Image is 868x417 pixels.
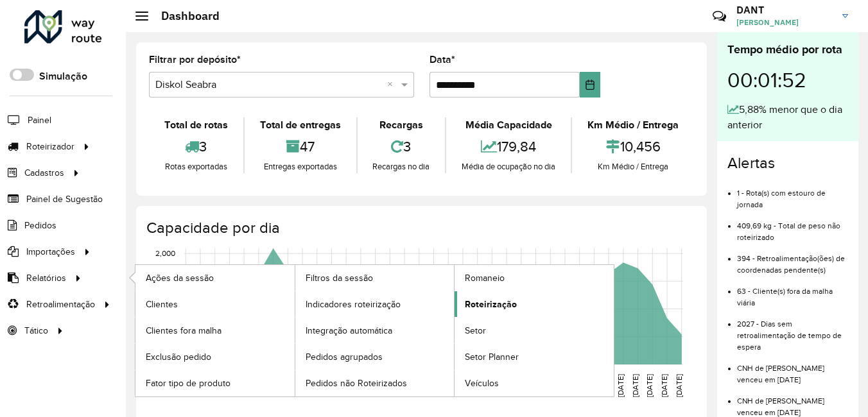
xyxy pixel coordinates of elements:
div: 47 [248,133,353,160]
label: Filtrar por depósito [149,52,241,67]
text: [DATE] [616,374,625,397]
text: [DATE] [369,374,377,397]
text: [DATE] [339,374,347,397]
div: 10,456 [575,133,691,160]
text: [DATE] [397,374,406,397]
text: [DATE] [543,374,551,397]
span: Retroalimentação [26,298,95,311]
span: Veículos [465,377,499,390]
h4: Alertas [727,154,848,173]
li: CNH de [PERSON_NAME] venceu em [DATE] [737,353,848,386]
div: Média Capacidade [449,117,568,133]
div: Média de ocupação no dia [449,160,568,173]
text: [DATE] [412,374,421,397]
text: [DATE] [514,374,523,397]
a: Indicadores roteirização [295,291,455,317]
div: 5,88% menor que o dia anterior [727,102,848,133]
text: [DATE] [281,374,289,397]
h3: DANT [736,4,833,16]
label: Data [430,52,455,67]
h2: Dashboard [148,9,220,23]
span: Roteirizador [26,140,74,153]
div: 3 [152,133,240,160]
a: Pedidos não Roteirizados [295,370,455,396]
text: [DATE] [441,374,449,397]
a: Integração automática [295,318,455,343]
div: 00:01:52 [727,58,848,102]
text: [DATE] [602,374,610,397]
text: [DATE] [295,374,304,397]
div: Km Médio / Entrega [575,160,691,173]
text: [DATE] [208,374,216,397]
text: [DATE] [266,374,275,397]
span: Relatórios [26,271,66,285]
text: [DATE] [558,374,566,397]
text: [DATE] [178,374,187,397]
text: [DATE] [427,374,435,397]
span: Setor Planner [465,350,519,364]
li: 2027 - Dias sem retroalimentação de tempo de espera [737,309,848,353]
text: [DATE] [573,374,581,397]
li: 63 - Cliente(s) fora da malha viária [737,276,848,309]
span: Roteirização [465,298,517,311]
text: [DATE] [193,374,202,397]
a: Filtros da sessão [295,265,455,291]
text: [DATE] [237,374,245,397]
span: Painel de Sugestão [26,192,103,206]
div: Rotas exportadas [152,160,240,173]
text: [DATE] [310,374,318,397]
span: Integração automática [306,324,392,337]
text: [DATE] [383,374,391,397]
a: Romaneio [455,265,614,291]
span: Clientes [146,298,178,311]
span: Pedidos [24,219,56,232]
text: [DATE] [499,374,508,397]
div: Total de entregas [248,117,353,133]
text: [DATE] [485,374,493,397]
label: Simulação [39,69,87,84]
span: Exclusão pedido [146,350,211,364]
span: Importações [26,245,75,259]
a: Veículos [455,370,614,396]
div: 179,84 [449,133,568,160]
a: Pedidos agrupados [295,344,455,370]
a: Contato Rápido [706,3,733,30]
text: [DATE] [252,374,260,397]
span: Painel [28,114,51,127]
li: 1 - Rota(s) com estouro de jornada [737,178,848,210]
span: Indicadores roteirização [306,298,401,311]
text: [DATE] [645,374,654,397]
span: Filtros da sessão [306,271,373,285]
text: [DATE] [471,374,479,397]
text: [DATE] [456,374,464,397]
text: 2,000 [155,249,175,257]
text: [DATE] [324,374,333,397]
text: [DATE] [222,374,230,397]
a: Setor [455,318,614,343]
text: [DATE] [631,374,639,397]
div: Km Médio / Entrega [575,117,691,133]
text: [DATE] [529,374,537,397]
a: Clientes [135,291,295,317]
span: [PERSON_NAME] [736,17,833,28]
div: Recargas no dia [361,160,442,173]
span: Cadastros [24,166,64,180]
a: Ações da sessão [135,265,295,291]
a: Roteirização [455,291,614,317]
span: Romaneio [465,271,505,285]
li: 394 - Retroalimentação(ões) de coordenadas pendente(s) [737,243,848,276]
a: Setor Planner [455,344,614,370]
span: Ações da sessão [146,271,214,285]
li: 409,69 kg - Total de peso não roteirizado [737,210,848,243]
div: Críticas? Dúvidas? Elogios? Sugestões? Entre em contato conosco! [559,4,693,38]
span: Setor [465,324,486,337]
span: Pedidos agrupados [306,350,383,364]
span: Tático [24,324,48,337]
text: [DATE] [675,374,683,397]
text: [DATE] [660,374,668,397]
div: Entregas exportadas [248,160,353,173]
a: Exclusão pedido [135,344,295,370]
span: Fator tipo de produto [146,377,230,390]
span: Clientes fora malha [146,324,221,337]
h4: Capacidade por dia [146,219,694,237]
